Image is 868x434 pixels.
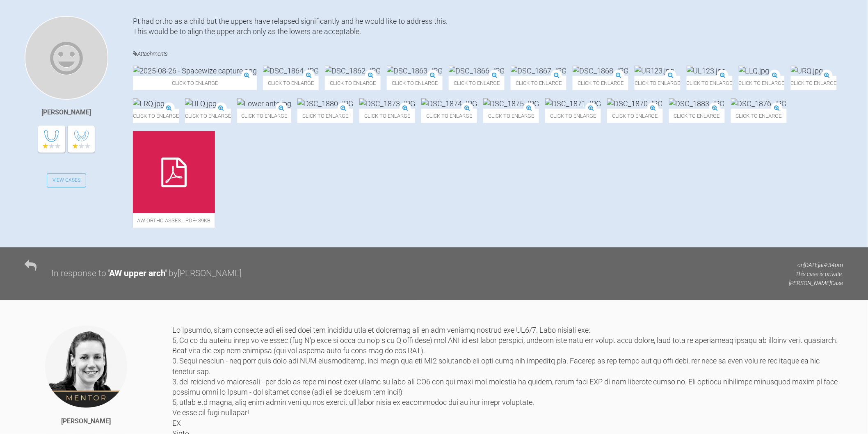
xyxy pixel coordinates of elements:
[387,66,443,76] img: DSC_1863.JPG
[263,76,319,90] span: Click to enlarge
[789,260,843,270] p: on [DATE] at 4:34pm
[573,76,628,90] span: Click to enlarge
[449,76,505,90] span: Click to enlarge
[607,109,663,123] span: Click to enlarge
[545,98,601,109] img: DSC_1871.JPG
[449,66,505,76] img: DSC_1866.JPG
[133,16,843,37] div: Pt had ortho as a child but the uppers have relapsed significantly and he would like to address t...
[133,49,843,59] h4: Attachments
[51,267,106,281] div: In response to
[133,109,179,123] span: Click to enlarge
[133,98,164,109] img: LRQ.jpg
[47,174,86,187] a: View Cases
[669,109,725,123] span: Click to enlarge
[44,325,128,409] img: Kelly Toft
[731,109,787,123] span: Click to enlarge
[739,66,770,76] img: LLQ.jpg
[62,416,111,427] div: [PERSON_NAME]
[25,16,108,100] img: Rebecca Shawcross
[185,98,217,109] img: ULQ.jpg
[297,98,353,109] img: DSC_1880.JPG
[635,76,681,90] span: Click to enlarge
[42,107,91,118] div: [PERSON_NAME]
[421,109,477,123] span: Click to enlarge
[483,109,539,123] span: Click to enlarge
[237,109,291,123] span: Click to enlarge
[108,267,167,281] div: ' AW upper arch '
[359,109,415,123] span: Click to enlarge
[133,76,257,90] span: Click to enlarge
[169,267,242,281] div: by [PERSON_NAME]
[791,66,823,76] img: URQ.jpg
[789,279,843,288] p: [PERSON_NAME] Case
[791,76,837,90] span: Click to enlarge
[359,98,415,109] img: DSC_1873.JPG
[263,66,319,76] img: DSC_1864.JPG
[789,270,843,279] p: This case is private.
[387,76,443,90] span: Click to enlarge
[421,98,477,109] img: DSC_1874.JPG
[483,98,539,109] img: DSC_1875.JPG
[739,76,785,90] span: Click to enlarge
[297,109,353,123] span: Click to enlarge
[607,98,663,109] img: DSC_1870.JPG
[669,98,725,109] img: DSC_1883.JPG
[635,66,674,76] img: UR123.jpg
[325,76,381,90] span: Click to enlarge
[573,66,628,76] img: DSC_1868.JPG
[687,76,733,90] span: Click to enlarge
[545,109,601,123] span: Click to enlarge
[325,66,381,76] img: DSC_1862.JPG
[731,98,787,109] img: DSC_1876.JPG
[237,98,291,109] img: Lower ants.jpg
[687,66,726,76] img: UL123.jpg
[133,66,257,76] img: 2025-08-26 - Spacewize capture.png
[133,213,215,228] span: AW ortho asses….pdf - 39KB
[511,76,566,90] span: Click to enlarge
[185,109,231,123] span: Click to enlarge
[511,66,566,76] img: DSC_1867.JPG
